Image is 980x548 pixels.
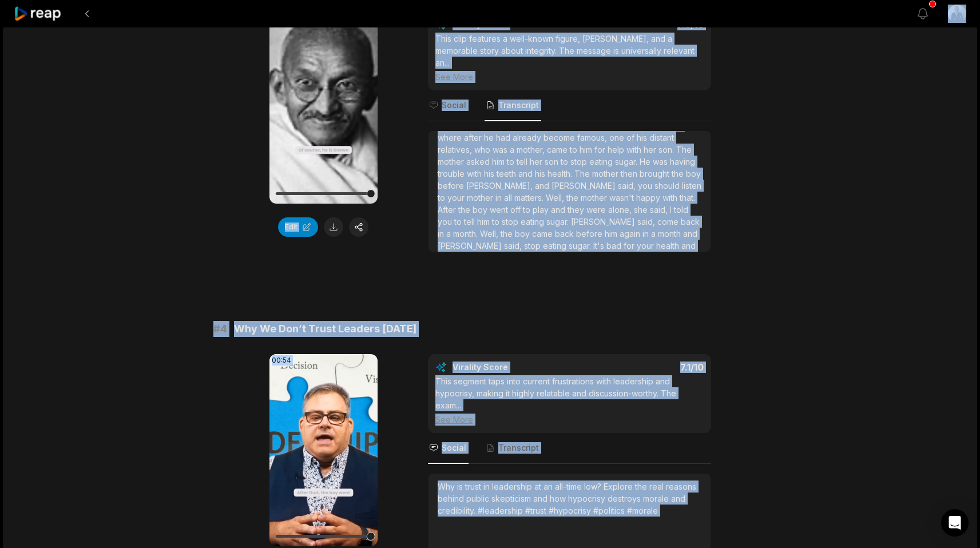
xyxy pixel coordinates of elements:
[490,205,510,215] span: went
[535,169,547,178] span: his
[438,481,701,517] div: Why is trust in leadership at an all-time low? Explore the real reasons behind public skepticism ...
[580,145,594,154] span: him
[454,217,464,227] span: to
[552,181,618,190] span: [PERSON_NAME]
[435,33,704,83] div: This clip features a well-known figure, [PERSON_NAME], and a memorable story about integrity. The...
[438,229,446,239] span: in
[555,229,576,239] span: back
[606,241,624,251] span: bad
[438,241,504,251] span: [PERSON_NAME]
[569,241,593,251] span: sugar.
[589,157,615,166] span: eating
[447,193,467,202] span: your
[653,157,670,166] span: was
[657,217,681,227] span: come
[608,205,634,215] span: alone,
[435,375,704,426] div: This segment taps into current frustrations with leadership and hypocrisy, making it highly relat...
[467,193,495,202] span: mother
[674,205,688,215] span: told
[514,193,546,202] span: matters.
[466,157,492,166] span: asked
[581,362,704,373] div: 7.1 /10
[570,145,580,154] span: to
[624,241,637,251] span: for
[651,229,658,239] span: a
[640,157,653,166] span: He
[464,133,484,142] span: after
[480,229,501,239] span: Well,
[593,241,606,251] span: It's
[438,133,464,142] span: where
[438,145,474,154] span: relatives,
[493,145,510,154] span: was
[640,169,672,178] span: brought
[524,241,543,251] span: stop
[453,229,480,239] span: month.
[438,181,466,190] span: before
[510,205,523,215] span: off
[446,229,453,239] span: a
[609,193,636,202] span: wasn't
[637,217,657,227] span: said,
[502,217,521,227] span: stop
[605,229,620,239] span: him
[626,145,644,154] span: with
[269,11,378,204] video: Your browser does not support mp4 format.
[680,193,695,202] span: that.
[636,193,662,202] span: happy
[492,217,502,227] span: to
[510,145,517,154] span: a
[492,157,507,166] span: him
[594,145,608,154] span: for
[682,181,701,190] span: listen
[592,169,621,178] span: mother
[546,217,571,227] span: sugar.
[532,229,555,239] span: came
[438,217,454,227] span: you
[547,169,574,178] span: health.
[638,181,654,190] span: you
[521,217,546,227] span: eating
[473,205,490,215] span: boy
[620,229,642,239] span: again
[213,321,227,337] span: # 4
[586,205,608,215] span: were
[234,321,416,337] span: Why We Don’t Trust Leaders [DATE]
[507,157,517,166] span: to
[504,193,514,202] span: all
[545,157,561,166] span: son
[672,169,686,178] span: the
[496,133,513,142] span: had
[654,181,682,190] span: should
[513,133,543,142] span: already
[644,145,658,154] span: her
[634,205,650,215] span: she
[518,169,535,178] span: and
[576,229,605,239] span: before
[547,145,570,154] span: came
[517,157,530,166] span: tell
[543,133,577,142] span: become
[546,193,566,202] span: Well,
[681,217,700,227] span: back
[428,90,711,121] nav: Tabs
[561,157,570,166] span: to
[683,229,697,239] span: and
[642,229,651,239] span: in
[438,193,447,202] span: to
[650,205,670,215] span: said,
[608,145,626,154] span: help
[626,133,637,142] span: of
[515,229,532,239] span: boy
[658,229,683,239] span: month
[543,241,569,251] span: eating
[278,217,318,237] button: Edit
[484,133,496,142] span: he
[941,509,969,537] div: Open Intercom Messenger
[581,193,609,202] span: mother
[501,229,515,239] span: the
[442,100,466,111] span: Social
[670,157,695,166] span: having
[495,193,504,202] span: in
[609,133,626,142] span: one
